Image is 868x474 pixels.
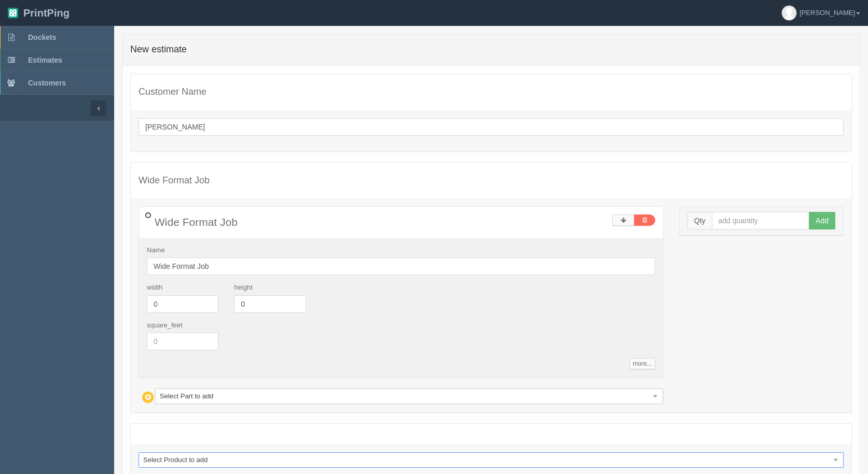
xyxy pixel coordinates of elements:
button: Add [809,212,835,229]
span: Wide Format Job [155,216,238,228]
h4: Customer Name [139,87,844,97]
span: Qty [687,212,712,229]
a: Select Part to add [155,389,663,404]
span: Estimates [28,56,62,64]
span: Select Product to add [143,453,830,467]
input: add quantity [712,212,810,229]
a: Select Product to add [139,452,844,468]
img: logo-3e63b451c926e2ac314895c53de4908e5d424f24456219fb08d385ab2e579770.png [8,8,18,18]
img: avatar_default-7531ab5dedf162e01f1e0bb0964e6a185e93c5c22dfe317fb01d7f8cd2b1632c.jpg [782,6,796,20]
h4: Wide Format Job [139,176,844,186]
span: Dockets [28,33,56,41]
h4: New estimate [130,45,852,55]
span: Select Part to add [160,389,649,404]
label: height [234,283,252,293]
label: width [147,283,162,293]
span: Customers [28,79,66,87]
a: more... [629,358,655,369]
label: Name [147,246,165,255]
input: 0 [147,333,218,350]
input: Name [147,257,655,275]
label: square_feet [147,321,183,331]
